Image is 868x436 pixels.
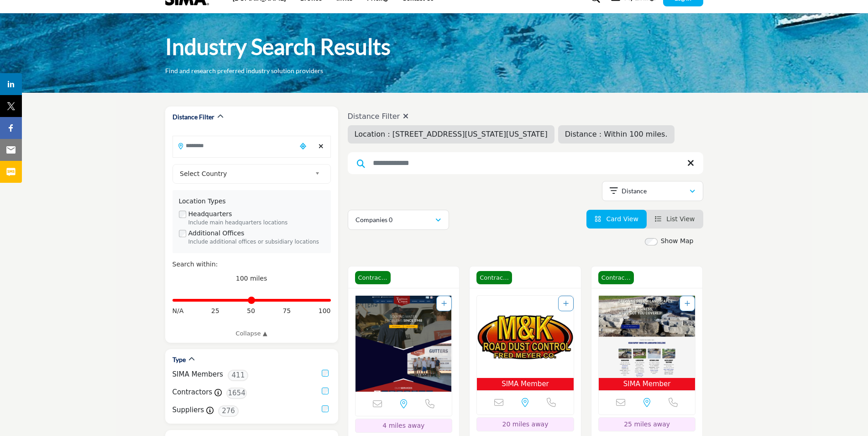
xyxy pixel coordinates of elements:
[236,275,267,282] span: 100 miles
[247,306,255,316] span: 50
[595,215,638,223] a: View Card
[348,152,703,174] input: Search Keyword
[322,405,329,412] input: Suppliers checkbox
[565,130,668,138] span: Distance : Within 100 miles.
[180,168,311,179] span: Select Country
[355,130,548,138] span: Location : [STREET_ADDRESS][US_STATE][US_STATE]
[188,229,245,238] label: Additional Offices
[173,306,184,316] span: N/A
[348,112,675,121] h4: Distance Filter
[314,137,328,156] div: Clear search location
[655,215,695,223] a: View List
[356,296,452,392] a: Open Listing in new tab
[165,32,391,61] h1: Industry Search Results
[661,236,694,246] label: Show Map
[173,112,214,122] h2: Distance Filter
[322,370,329,377] input: SIMA Members checkbox
[173,387,213,398] label: Contractors
[356,296,452,392] img: Tomlinson Cannon
[685,300,690,307] a: Add To List
[602,181,703,201] button: Distance
[598,271,634,285] span: Contractor
[173,369,223,380] label: SIMA Members
[622,186,647,196] p: Distance
[218,405,239,417] span: 276
[228,370,248,381] span: 411
[476,271,512,285] span: Contractor
[179,197,324,206] div: Location Types
[296,137,310,156] div: Choose your current location
[173,405,204,415] label: Suppliers
[348,210,449,230] button: Companies 0
[586,210,647,229] li: Card View
[282,306,291,316] span: 75
[382,422,424,429] span: 4 miles away
[502,420,549,428] span: 20 miles away
[165,66,323,75] p: Find and research preferred industry solution providers
[211,306,220,316] span: 25
[173,355,186,364] h2: Type
[606,215,638,223] span: Card View
[601,379,694,389] span: SIMA Member
[188,219,324,227] div: Include main headquarters locations
[477,296,574,390] a: Open Listing in new tab
[599,296,695,378] img: Lee's Lawn and Landscape Inc
[319,306,331,316] span: 100
[599,296,695,390] a: Open Listing in new tab
[226,388,247,399] span: 1654
[479,379,572,389] span: SIMA Member
[188,209,232,219] label: Headquarters
[477,296,574,378] img: M & K Dust Control Inc
[666,215,695,223] span: List View
[173,137,296,154] input: Search Location
[322,388,329,394] input: Contractors checkbox
[647,210,703,229] li: List View
[441,300,447,307] a: Add To List
[563,300,569,307] a: Add To List
[624,420,670,428] span: 25 miles away
[173,329,331,338] a: Collapse ▲
[355,271,391,285] span: Contractor
[356,215,392,224] p: Companies 0
[173,260,331,269] div: Search within:
[188,238,324,246] div: Include additional offices or subsidiary locations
